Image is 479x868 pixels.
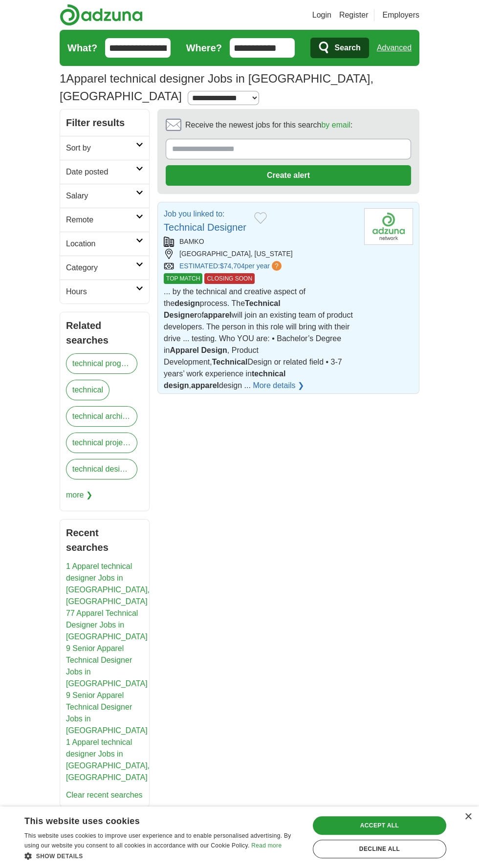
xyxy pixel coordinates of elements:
div: Show details [24,851,301,861]
strong: Designer [164,311,197,319]
a: Location [60,232,149,256]
a: 9 Senior Apparel Technical Designer Jobs in [GEOGRAPHIC_DATA] [66,691,148,735]
span: $74,704 [220,262,245,270]
a: technical program manager [66,353,137,374]
div: Close [464,813,472,821]
p: Job you linked to: [164,208,246,220]
div: Accept all [313,816,446,835]
span: ? [272,261,282,271]
strong: Design [201,346,227,354]
h1: Apparel technical designer Jobs in [GEOGRAPHIC_DATA], [GEOGRAPHIC_DATA] [60,72,373,103]
strong: apparel [191,381,219,390]
h2: Location [66,238,136,250]
h2: Recent searches [66,525,143,555]
div: BAMKO [164,237,356,247]
a: by email [321,121,350,129]
span: Receive the newest jobs for this search : [185,119,352,131]
a: Login [312,9,331,21]
a: Register [339,9,369,21]
strong: Technical [245,299,281,307]
a: More details ❯ [253,380,304,391]
span: Search [334,38,360,58]
span: This website uses cookies to improve user experience and to enable personalised advertising. By u... [24,832,291,849]
a: Read more, opens a new window [251,842,282,849]
span: Show details [36,853,83,860]
strong: technical [252,369,285,378]
h2: Filter results [60,109,149,136]
h2: Category [66,262,136,274]
strong: apparel [204,311,232,319]
a: ESTIMATED:$74,704per year? [179,261,283,271]
h2: Sort by [66,142,136,154]
button: Add to favorite jobs [254,212,267,224]
strong: Apparel [170,346,199,354]
span: ... by the technical and creative aspect of the process. The of will join an existing team of pro... [164,287,353,390]
a: 1 Apparel technical designer Jobs in [GEOGRAPHIC_DATA], [GEOGRAPHIC_DATA] [66,738,150,781]
a: 1 Apparel technical designer Jobs in [GEOGRAPHIC_DATA], [GEOGRAPHIC_DATA] [66,562,150,606]
a: Advanced [377,38,412,58]
div: Decline all [313,840,446,858]
img: Adzuna logo [60,4,143,26]
button: Search [310,38,369,58]
div: [GEOGRAPHIC_DATA], [US_STATE] [164,249,356,259]
div: This website uses cookies [24,812,277,827]
a: Technical Designer [164,222,246,233]
span: TOP MATCH [164,273,202,284]
h2: Date posted [66,166,136,178]
a: Remote [60,208,149,232]
a: Sort by [60,136,149,160]
h2: Related searches [66,318,143,347]
a: Clear recent searches [66,791,143,799]
span: 1 [60,70,66,87]
a: technical designer [66,459,137,479]
a: Salary [60,184,149,208]
span: more ❯ [66,485,92,505]
img: Company logo [364,208,413,245]
label: What? [67,41,97,55]
button: Create alert [166,165,411,186]
a: Hours [60,280,149,304]
h2: Remote [66,214,136,226]
a: 9 Senior Apparel Technical Designer Jobs in [GEOGRAPHIC_DATA] [66,644,148,688]
a: technical [66,380,109,400]
a: Employers [382,9,419,21]
a: technical project manager [66,433,137,453]
label: Where? [186,41,222,55]
span: CLOSING SOON [204,273,255,284]
strong: design [164,381,189,390]
h2: Salary [66,190,136,202]
h2: Hours [66,286,136,298]
a: technical architect [66,406,137,427]
strong: Technical [212,358,248,366]
a: 77 Apparel Technical Designer Jobs in [GEOGRAPHIC_DATA] [66,609,148,641]
a: Date posted [60,160,149,184]
strong: design [174,299,200,307]
a: Category [60,256,149,280]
